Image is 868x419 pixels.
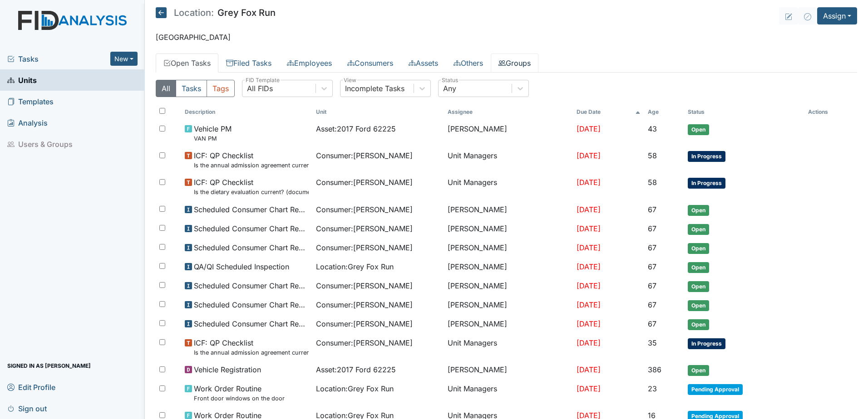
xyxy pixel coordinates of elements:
[577,300,601,309] span: [DATE]
[577,365,601,374] span: [DATE]
[316,337,413,348] span: Consumer : [PERSON_NAME]
[316,150,413,161] span: Consumer : [PERSON_NAME]
[648,151,657,160] span: 58
[194,318,309,329] span: Scheduled Consumer Chart Review
[491,54,538,73] a: Groups
[7,73,37,87] span: Units
[444,315,573,334] td: [PERSON_NAME]
[194,394,285,403] small: Front door windows on the door
[316,383,394,394] span: Location : Grey Fox Run
[156,80,176,97] button: All
[316,223,413,234] span: Consumer : [PERSON_NAME]
[316,299,413,310] span: Consumer : [PERSON_NAME]
[444,334,573,361] td: Unit Managers
[444,173,573,200] td: Unit Managers
[573,104,644,120] th: Toggle SortBy
[156,54,218,73] a: Open Tasks
[444,239,573,258] td: [PERSON_NAME]
[817,7,857,24] button: Assign
[688,243,709,254] span: Open
[648,338,657,347] span: 35
[648,281,656,290] span: 67
[688,300,709,311] span: Open
[312,104,444,120] th: Toggle SortBy
[194,188,309,196] small: Is the dietary evaluation current? (document the date in the comment section)
[688,319,709,330] span: Open
[577,205,601,214] span: [DATE]
[194,280,309,291] span: Scheduled Consumer Chart Review
[577,124,601,133] span: [DATE]
[7,54,110,64] a: Tasks
[194,364,261,375] span: Vehicle Registration
[444,277,573,296] td: [PERSON_NAME]
[159,108,165,114] input: Toggle All Rows Selected
[194,242,309,253] span: Scheduled Consumer Chart Review
[279,54,340,73] a: Employees
[443,83,456,94] div: Any
[688,151,725,162] span: In Progress
[316,177,413,188] span: Consumer : [PERSON_NAME]
[688,205,709,216] span: Open
[316,204,413,215] span: Consumer : [PERSON_NAME]
[194,177,309,196] span: ICF: QP Checklist Is the dietary evaluation current? (document the date in the comment section)
[194,261,289,272] span: QA/QI Scheduled Inspection
[577,243,601,252] span: [DATE]
[194,337,309,357] span: ICF: QP Checklist Is the annual admission agreement current? (document the date in the comment se...
[316,242,413,253] span: Consumer : [PERSON_NAME]
[218,54,279,73] a: Filed Tasks
[648,384,657,393] span: 23
[444,104,573,120] th: Assignee
[156,7,276,18] h5: Grey Fox Run
[577,319,601,328] span: [DATE]
[194,223,309,234] span: Scheduled Consumer Chart Review
[444,361,573,380] td: [PERSON_NAME]
[444,258,573,277] td: [PERSON_NAME]
[804,104,850,120] th: Actions
[7,94,54,108] span: Templates
[444,200,573,219] td: [PERSON_NAME]
[648,319,656,328] span: 67
[194,204,309,215] span: Scheduled Consumer Chart Review
[577,262,601,271] span: [DATE]
[110,52,138,66] button: New
[340,54,401,73] a: Consumers
[316,364,396,375] span: Asset : 2017 Ford 62225
[688,281,709,292] span: Open
[316,280,413,291] span: Consumer : [PERSON_NAME]
[316,261,394,272] span: Location : Grey Fox Run
[444,296,573,315] td: [PERSON_NAME]
[401,54,446,73] a: Assets
[577,338,601,347] span: [DATE]
[345,83,404,94] div: Incomplete Tasks
[648,124,657,133] span: 43
[444,219,573,239] td: [PERSON_NAME]
[688,338,725,349] span: In Progress
[688,262,709,273] span: Open
[156,80,235,97] div: Type filter
[577,224,601,233] span: [DATE]
[648,243,656,252] span: 67
[684,104,804,120] th: Toggle SortBy
[444,380,573,406] td: Unit Managers
[644,104,685,120] th: Toggle SortBy
[194,299,309,310] span: Scheduled Consumer Chart Review
[7,359,91,373] span: Signed in as [PERSON_NAME]
[446,54,491,73] a: Others
[194,161,309,170] small: Is the annual admission agreement current? (document the date in the comment section)
[194,123,232,143] span: Vehicle PM VAN PM
[7,380,55,394] span: Edit Profile
[194,134,232,143] small: VAN PM
[444,120,573,146] td: [PERSON_NAME]
[648,300,656,309] span: 67
[194,383,285,403] span: Work Order Routine Front door windows on the door
[176,80,207,97] button: Tasks
[688,384,743,395] span: Pending Approval
[648,205,656,214] span: 67
[577,281,601,290] span: [DATE]
[648,365,661,374] span: 386
[577,151,601,160] span: [DATE]
[577,384,601,393] span: [DATE]
[156,32,857,43] p: [GEOGRAPHIC_DATA]
[688,178,725,189] span: In Progress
